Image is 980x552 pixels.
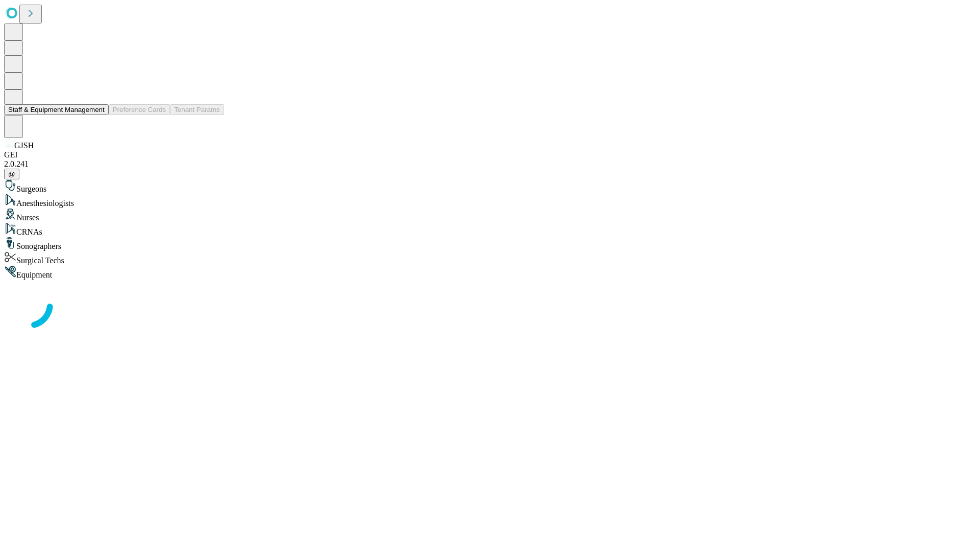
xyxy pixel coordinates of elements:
[4,104,109,115] button: Staff & Equipment Management
[4,208,976,222] div: Nurses
[8,170,15,178] span: @
[4,159,976,169] div: 2.0.241
[4,179,976,194] div: Surgeons
[4,265,976,280] div: Equipment
[4,169,19,179] button: @
[4,222,976,237] div: CRNAs
[4,251,976,265] div: Surgical Techs
[4,237,976,251] div: Sonographers
[170,104,224,115] button: Tenant Params
[4,194,976,208] div: Anesthesiologists
[14,141,34,150] span: GJSH
[109,104,170,115] button: Preference Cards
[4,150,976,159] div: GEI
